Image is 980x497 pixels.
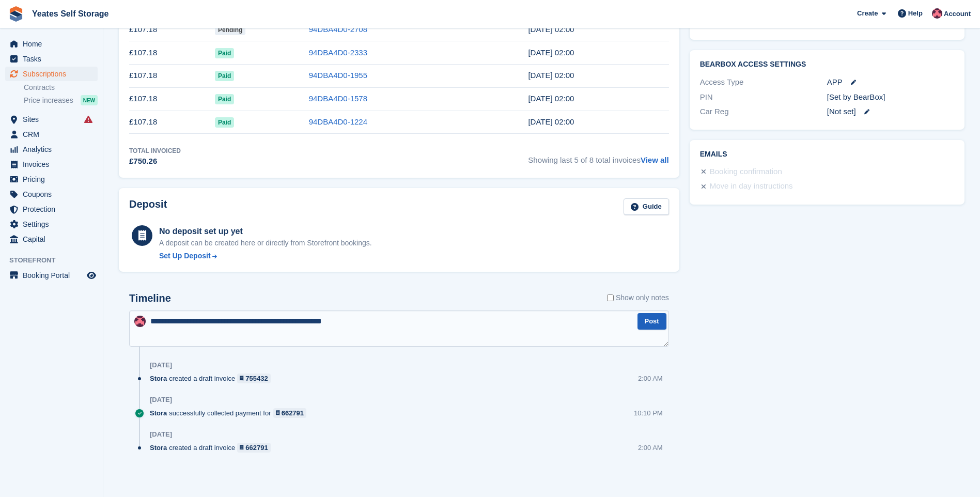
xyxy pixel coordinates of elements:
time: 2025-07-28 01:00:50 UTC [528,48,574,57]
td: £107.18 [129,64,215,87]
div: Access Type [700,76,827,88]
a: menu [5,172,98,187]
span: Capital [23,232,85,246]
a: menu [5,217,98,231]
span: Analytics [23,142,85,157]
a: 755432 [237,374,271,383]
a: 94DBA4D0-2708 [309,25,367,34]
span: Sites [23,112,85,127]
span: Account [944,9,971,19]
a: menu [5,232,98,246]
a: 94DBA4D0-1578 [309,94,367,103]
a: menu [5,157,98,172]
div: Move in day instructions [710,180,793,193]
span: Home [23,37,85,51]
div: No deposit set up yet [159,225,372,238]
div: 2:00 AM [638,374,663,383]
span: Invoices [23,157,85,172]
a: menu [5,112,98,127]
a: menu [5,268,98,283]
label: Show only notes [607,292,669,303]
div: created a draft invoice [150,374,276,383]
span: Stora [150,408,167,418]
div: NEW [81,95,98,105]
div: Total Invoiced [129,146,181,156]
p: A deposit can be created here or directly from Storefront bookings. [159,238,372,248]
span: Subscriptions [23,67,85,81]
a: Price increases NEW [24,95,98,106]
a: Contracts [24,83,98,92]
a: 94DBA4D0-1955 [309,71,367,80]
a: Set Up Deposit [159,251,372,261]
time: 2025-05-28 01:00:22 UTC [528,94,574,103]
div: Booking confirmation [710,166,782,178]
h2: Emails [700,150,954,159]
span: Tasks [23,52,85,66]
img: James Griffin [932,8,942,19]
a: menu [5,67,98,81]
span: Paid [215,48,234,58]
a: View all [641,156,669,164]
h2: Deposit [129,198,167,215]
time: 2025-06-28 01:00:28 UTC [528,71,574,80]
div: 662791 [282,408,304,418]
time: 2025-08-28 01:00:21 UTC [528,25,574,34]
span: Paid [215,71,234,81]
div: [DATE] [150,361,172,369]
a: menu [5,127,98,142]
td: £107.18 [129,111,215,134]
a: 662791 [237,443,271,453]
img: stora-icon-8386f47178a22dfd0bd8f6a31ec36ba5ce8667c1dd55bd0f319d3a0aa187defe.svg [8,6,24,22]
div: £750.26 [129,156,181,167]
td: £107.18 [129,18,215,41]
div: [Not set] [827,106,954,118]
span: Create [857,8,878,19]
span: Help [908,8,923,19]
div: created a draft invoice [150,443,276,453]
span: Coupons [23,187,85,201]
span: Price increases [24,96,73,105]
span: CRM [23,127,85,142]
a: Yeates Self Storage [28,5,113,22]
time: 2025-04-28 01:00:40 UTC [528,117,574,126]
h2: Timeline [129,292,171,304]
div: PIN [700,91,827,103]
span: Stora [150,374,167,383]
div: [DATE] [150,430,172,439]
div: [Set by BearBox] [827,91,954,103]
div: 755432 [245,374,268,383]
a: 94DBA4D0-1224 [309,117,367,126]
span: Storefront [9,255,103,266]
span: Pending [215,25,245,35]
a: Preview store [85,269,98,282]
td: £107.18 [129,87,215,111]
div: successfully collected payment for [150,408,312,418]
a: Guide [624,198,669,215]
div: [DATE] [150,396,172,404]
input: Show only notes [607,292,614,303]
span: Showing last 5 of 8 total invoices [528,146,668,167]
span: Paid [215,94,234,104]
span: Booking Portal [23,268,85,283]
td: £107.18 [129,41,215,65]
span: Stora [150,443,167,453]
img: James Griffin [134,316,146,327]
i: Smart entry sync failures have occurred [84,115,92,123]
button: Post [637,313,666,330]
h2: BearBox Access Settings [700,60,954,69]
div: APP [827,76,954,88]
a: 662791 [273,408,307,418]
span: Pricing [23,172,85,187]
span: Paid [215,117,234,128]
a: 94DBA4D0-2333 [309,48,367,57]
span: Protection [23,202,85,216]
a: menu [5,202,98,216]
div: Car Reg [700,106,827,118]
a: menu [5,37,98,51]
span: Settings [23,217,85,231]
a: menu [5,142,98,157]
div: 662791 [245,443,268,453]
div: Set Up Deposit [159,251,211,261]
div: 10:10 PM [634,408,663,418]
a: menu [5,52,98,66]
